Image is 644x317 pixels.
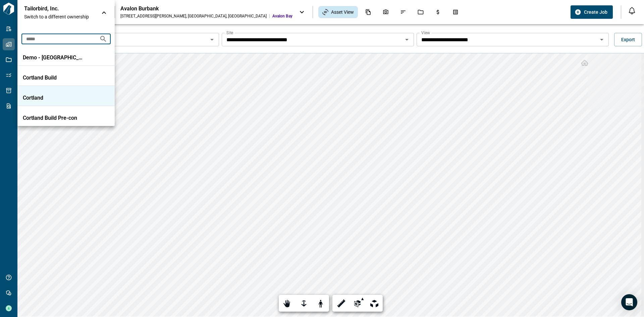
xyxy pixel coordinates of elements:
p: Cortland [23,95,83,101]
p: Demo - [GEOGRAPHIC_DATA] [23,54,83,61]
p: Cortland Build [23,74,83,81]
button: Search organizations [97,32,110,46]
span: Switch to a different ownership [24,13,95,20]
div: Open Intercom Messenger [621,294,637,310]
p: Tailorbird, Inc. [24,5,85,12]
p: Cortland Build Pre-con [23,115,83,121]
